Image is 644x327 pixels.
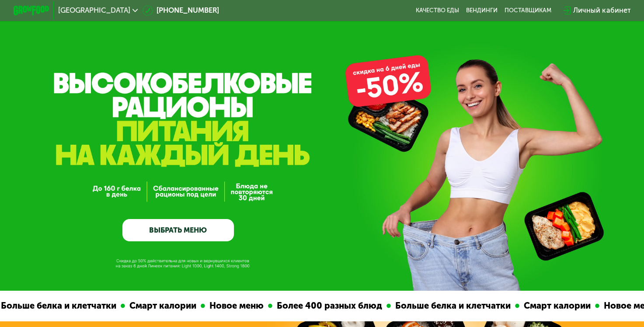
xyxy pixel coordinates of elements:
[58,7,130,14] span: [GEOGRAPHIC_DATA]
[271,299,385,313] div: Более 400 разных блюд
[466,7,498,14] a: Вендинги
[416,7,459,14] a: Качество еды
[143,5,219,16] a: [PHONE_NUMBER]
[122,219,234,241] a: ВЫБРАТЬ МЕНЮ
[204,299,267,313] div: Новое меню
[518,299,594,313] div: Смарт калории
[124,299,199,313] div: Смарт калории
[390,299,514,313] div: Больше белка и клетчатки
[573,5,630,16] div: Личный кабинет
[505,7,551,14] div: поставщикам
